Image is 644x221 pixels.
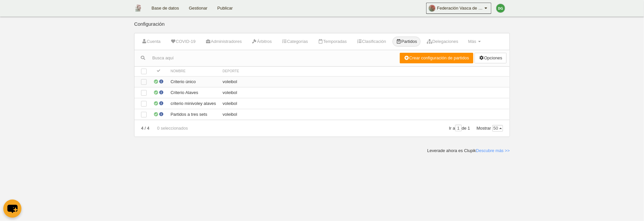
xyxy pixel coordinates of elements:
span: Nombre [171,69,186,73]
div: Leverade ahora es Clupik [427,148,510,154]
span: Más [468,39,476,44]
a: Delegaciones [423,37,462,47]
td: voleibol [220,87,510,98]
input: Busca aquí [134,53,400,63]
span: Ir a de 1 [449,126,470,131]
span: Mostrar [477,126,503,131]
a: Clasificación [353,37,390,47]
td: voleibol [220,109,510,120]
img: Federación Vasca de Voleibol [134,4,141,12]
a: Federación Vasca de Voleibol [426,3,491,14]
td: voleibol [220,76,510,87]
button: chat-button [3,200,21,218]
a: Administradores [202,37,245,47]
a: Descubre más >> [476,148,510,153]
span: Federación Vasca de Voleibol [437,5,483,12]
img: Oa2hBJ8rYK13.30x30.jpg [429,5,435,12]
a: Temporadas [314,37,350,47]
a: Partidos [393,37,421,47]
td: Criterio único [167,76,220,87]
a: Más [464,37,484,47]
a: Cuenta [138,37,164,47]
span: 4 / 4 [141,126,149,131]
a: Árbitros [248,37,276,47]
div: Configuración [134,21,510,33]
td: criterio minivoley alaves [167,98,220,109]
span: Estado [156,69,161,75]
span: 50 [493,125,503,131]
img: c2l6ZT0zMHgzMCZmcz05JnRleHQ9REcmYmc9NDNhMDQ3.png [496,4,505,13]
span: 0 seleccionados [151,126,188,131]
span: Deporte [223,69,239,73]
a: Categorías [278,37,312,47]
button: 50 [492,125,503,132]
a: Crear configuración de partidos [400,53,474,63]
td: voleibol [220,98,510,109]
td: Partidos a tres sets [167,109,220,120]
a: Opciones [475,53,507,63]
td: Criterio Alaves [167,87,220,98]
a: COVID-19 [167,37,199,47]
